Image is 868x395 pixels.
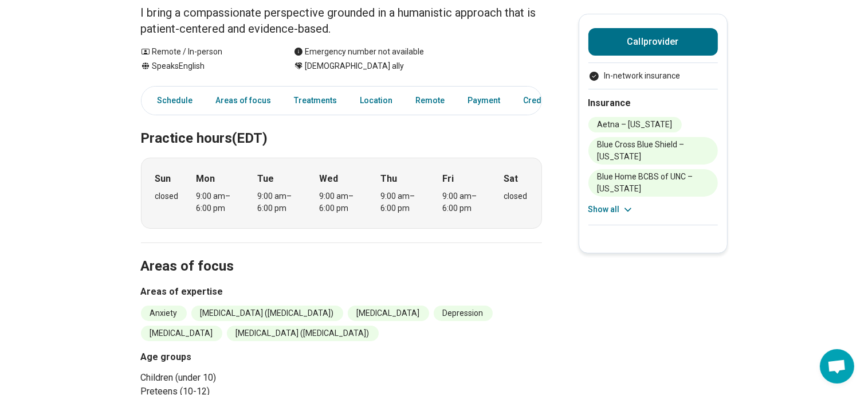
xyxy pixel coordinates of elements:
h2: Practice hours (EDT) [141,101,542,148]
a: Location [354,89,400,112]
div: When does the program meet? [141,158,542,229]
strong: Fri [442,172,454,186]
div: Emergency number not available [294,46,425,58]
a: Credentials [517,89,574,112]
strong: Wed [319,172,338,186]
p: I bring a compassionate perspective grounded in a humanistic approach that is patient-centered an... [141,5,542,37]
li: Children (under 10) [141,371,337,385]
li: Anxiety [141,306,187,321]
li: Aetna – [US_STATE] [588,117,682,132]
a: Open chat [820,349,854,384]
strong: Mon [196,172,215,186]
li: Blue Home BCBS of UNC – [US_STATE] [588,169,718,197]
li: [MEDICAL_DATA] ([MEDICAL_DATA]) [191,306,343,321]
h2: Insurance [588,96,718,110]
strong: Sun [155,172,171,186]
ul: Payment options [588,70,718,82]
div: closed [155,190,179,202]
a: Areas of focus [209,89,278,112]
div: 9:00 am – 6:00 pm [381,190,425,214]
button: Callprovider [588,28,718,56]
button: Show all [588,204,634,216]
div: 9:00 am – 6:00 pm [196,190,240,214]
div: Remote / In-person [141,46,271,58]
strong: Sat [504,172,519,186]
div: 9:00 am – 6:00 pm [258,190,302,214]
a: Payment [461,89,508,112]
li: Depression [434,306,493,321]
strong: Thu [381,172,398,186]
h3: Age groups [141,350,337,364]
li: [MEDICAL_DATA] ([MEDICAL_DATA]) [227,326,379,341]
li: [MEDICAL_DATA] [348,306,429,321]
li: [MEDICAL_DATA] [141,326,222,341]
div: Speaks English [141,60,271,72]
div: closed [504,190,528,202]
li: In-network insurance [588,70,718,82]
div: 9:00 am – 6:00 pm [319,190,363,214]
strong: Tue [258,172,274,186]
a: Treatments [288,89,344,112]
div: 9:00 am – 6:00 pm [442,190,486,214]
a: Schedule [144,89,200,112]
h2: Areas of focus [141,229,542,276]
h3: Areas of expertise [141,285,542,299]
li: Blue Cross Blue Shield – [US_STATE] [588,137,718,165]
a: Remote [409,89,452,112]
span: [DEMOGRAPHIC_DATA] ally [305,60,404,72]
